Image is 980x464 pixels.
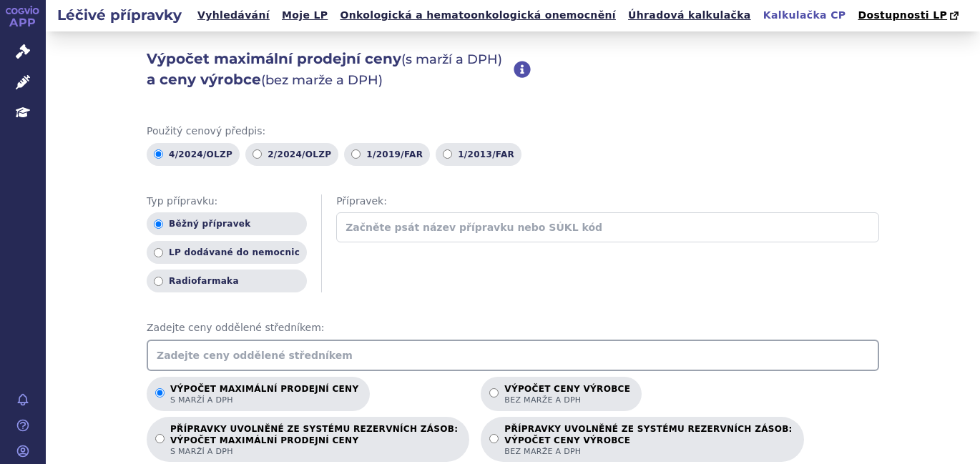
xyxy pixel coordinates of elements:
input: 4/2024/OLZP [154,149,163,159]
span: Zadejte ceny oddělené středníkem: [147,321,879,335]
strong: VÝPOČET CENY VÝROBCE [504,435,792,446]
span: Typ přípravku: [147,194,307,209]
input: Běžný přípravek [154,219,163,229]
label: LP dodávané do nemocnic [147,241,307,264]
strong: VÝPOČET MAXIMÁLNÍ PRODEJNÍ CENY [170,435,458,446]
span: s marží a DPH [170,395,358,405]
p: Výpočet maximální prodejní ceny [170,384,358,405]
label: 1/2013/FAR [436,143,521,166]
a: Dostupnosti LP [853,6,966,26]
p: PŘÍPRAVKY UVOLNĚNÉ ZE SYSTÉMU REZERVNÍCH ZÁSOB: [170,424,458,457]
span: Použitý cenový předpis: [147,124,879,139]
span: s marží a DPH [170,446,458,457]
a: Úhradová kalkulačka [624,6,755,25]
p: Výpočet ceny výrobce [504,384,630,405]
label: Běžný přípravek [147,212,307,235]
span: (s marží a DPH) [401,51,502,67]
span: Dostupnosti LP [858,9,947,21]
p: PŘÍPRAVKY UVOLNĚNÉ ZE SYSTÉMU REZERVNÍCH ZÁSOB: [504,424,792,457]
h2: Výpočet maximální prodejní ceny a ceny výrobce [147,49,514,90]
a: Moje LP [278,6,332,25]
a: Vyhledávání [193,6,274,25]
label: 2/2024/OLZP [245,143,338,166]
label: 4/2024/OLZP [147,143,240,166]
input: Výpočet ceny výrobcebez marže a DPH [489,388,499,398]
a: Kalkulačka CP [759,6,851,25]
label: 1/2019/FAR [344,143,430,166]
input: Výpočet maximální prodejní cenys marží a DPH [155,388,165,398]
input: PŘÍPRAVKY UVOLNĚNÉ ZE SYSTÉMU REZERVNÍCH ZÁSOB:VÝPOČET MAXIMÁLNÍ PRODEJNÍ CENYs marží a DPH [155,434,165,443]
h2: Léčivé přípravky [46,5,193,25]
span: Přípravek: [336,194,879,209]
label: Radiofarmaka [147,270,307,292]
input: LP dodávané do nemocnic [154,248,163,257]
input: PŘÍPRAVKY UVOLNĚNÉ ZE SYSTÉMU REZERVNÍCH ZÁSOB:VÝPOČET CENY VÝROBCEbez marže a DPH [489,434,499,443]
span: (bez marže a DPH) [261,72,383,88]
input: Radiofarmaka [154,277,163,286]
span: bez marže a DPH [504,446,792,457]
input: Začněte psát název přípravku nebo SÚKL kód [336,212,879,242]
input: Zadejte ceny oddělené středníkem [147,340,879,371]
input: 1/2013/FAR [443,149,452,159]
span: bez marže a DPH [504,395,630,405]
input: 2/2024/OLZP [253,149,262,159]
input: 1/2019/FAR [351,149,361,159]
a: Onkologická a hematoonkologická onemocnění [335,6,620,25]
